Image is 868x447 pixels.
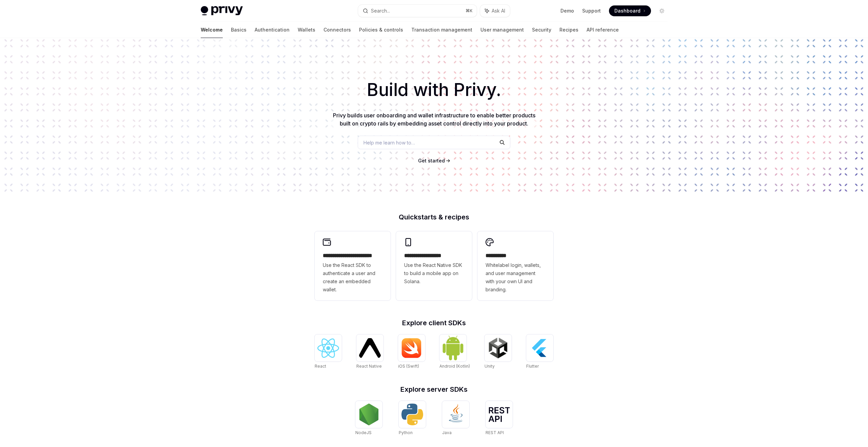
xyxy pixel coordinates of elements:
img: Flutter [529,337,551,359]
a: FlutterFlutter [526,334,553,370]
img: iOS (Swift) [401,338,422,358]
a: Recipes [559,22,578,38]
a: Welcome [201,22,223,38]
span: React [315,364,326,369]
a: User management [480,22,524,38]
a: ReactReact [315,334,342,370]
img: React [317,338,339,358]
a: Support [582,7,601,14]
h2: Quickstarts & recipes [315,214,553,220]
span: REST API [486,430,504,435]
a: Policies & controls [359,22,403,38]
div: Search... [371,7,390,15]
a: **** **** **** ***Use the React Native SDK to build a mobile app on Solana. [396,231,472,300]
img: NodeJS [358,404,380,425]
span: Flutter [526,364,539,369]
a: Demo [560,7,574,14]
a: UnityUnity [485,334,512,370]
span: Help me learn how to… [363,139,415,146]
a: Security [532,22,551,38]
button: Search...⌘K [358,5,477,17]
h1: Build with Privy. [11,77,857,103]
a: iOS (Swift)iOS (Swift) [398,334,425,370]
h2: Explore client SDKs [315,319,553,326]
button: Ask AI [480,5,510,17]
a: React NativeReact Native [356,334,383,370]
a: API reference [587,22,619,38]
span: Privy builds user onboarding and wallet infrastructure to enable better products built on crypto ... [333,112,535,127]
span: Whitelabel login, wallets, and user management with your own UI and branding. [486,261,545,294]
span: iOS (Swift) [398,364,419,369]
span: Use the React Native SDK to build a mobile app on Solana. [404,261,464,286]
a: Connectors [323,22,351,38]
img: Java [445,404,467,425]
a: PythonPython [399,401,426,436]
a: Get started [418,157,445,164]
button: Toggle dark mode [656,5,667,16]
img: Android (Kotlin) [442,335,464,361]
img: React Native [359,338,381,357]
img: REST API [488,407,510,422]
span: Python [399,430,413,435]
span: NodeJS [355,430,372,435]
h2: Explore server SDKs [315,386,553,393]
img: light logo [201,6,243,16]
span: Use the React SDK to authenticate a user and create an embedded wallet. [323,261,382,294]
a: Android (Kotlin)Android (Kotlin) [439,334,470,370]
a: Transaction management [411,22,472,38]
span: ⌘ K [466,8,473,14]
span: Unity [485,364,495,369]
img: Python [401,404,423,425]
a: Wallets [298,22,315,38]
a: Basics [231,22,246,38]
span: Ask AI [492,7,505,14]
span: Java [442,430,452,435]
span: Android (Kotlin) [439,364,470,369]
span: Dashboard [614,7,640,14]
a: NodeJSNodeJS [355,401,382,436]
a: JavaJava [442,401,469,436]
img: Unity [487,337,509,359]
span: React Native [356,364,382,369]
a: Dashboard [609,5,651,16]
a: **** *****Whitelabel login, wallets, and user management with your own UI and branding. [477,231,553,300]
span: Get started [418,158,445,163]
a: REST APIREST API [486,401,513,436]
a: Authentication [255,22,290,38]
